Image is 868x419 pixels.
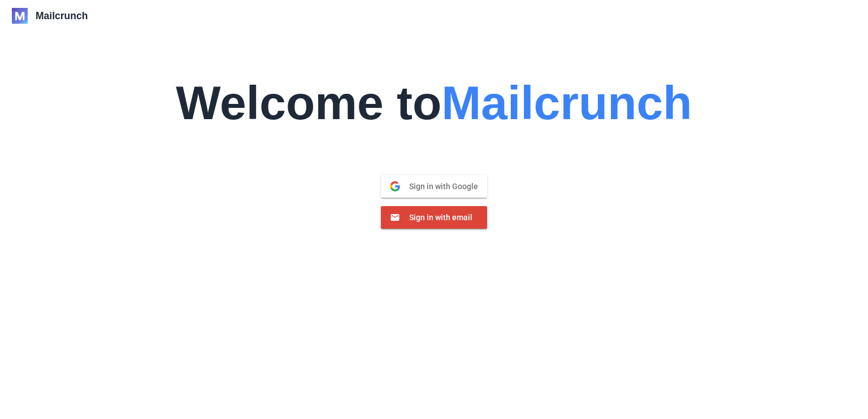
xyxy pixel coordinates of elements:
button: Sign in with email [381,206,487,229]
span: Sign in with Google [400,181,478,191]
span: Sign in with email [400,212,472,222]
h1: Welcome to [176,24,692,126]
img: logo [12,8,28,24]
button: Sign in with Google [381,175,487,198]
span: Mailcrunch [36,9,88,23]
span: Mailcrunch [441,76,692,129]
